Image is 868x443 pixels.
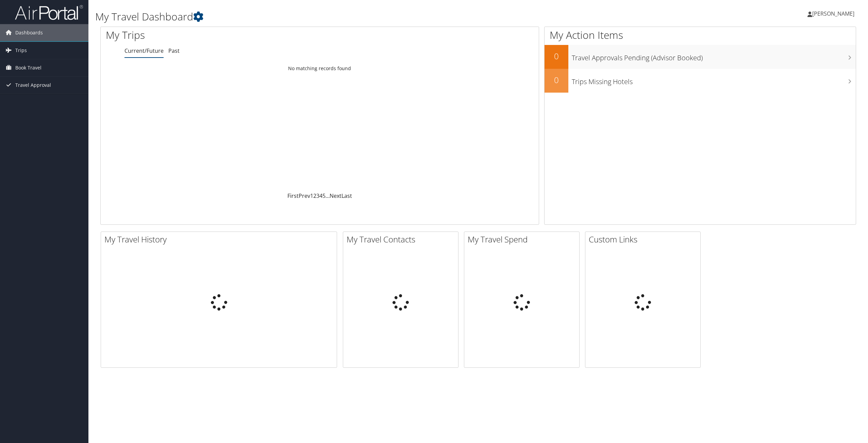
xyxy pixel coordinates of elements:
[572,50,856,63] h3: Travel Approvals Pending (Advisor Booked)
[325,192,330,200] span: …
[95,10,606,24] h1: My Travel Dashboard
[106,28,351,42] h1: My Trips
[313,192,316,200] a: 2
[101,62,539,75] td: No matching records found
[341,192,352,200] a: Last
[168,47,180,54] a: Past
[330,192,341,200] a: Next
[15,24,43,41] span: Dashboards
[572,74,856,86] h3: Trips Missing Hotels
[15,59,41,76] span: Book Travel
[299,192,310,200] a: Prev
[124,47,164,54] a: Current/Future
[545,74,568,86] h2: 0
[316,192,319,200] a: 3
[812,10,854,17] span: [PERSON_NAME]
[807,3,861,24] a: [PERSON_NAME]
[322,192,325,200] a: 5
[545,45,856,69] a: 0Travel Approvals Pending (Advisor Booked)
[545,69,856,93] a: 0Trips Missing Hotels
[15,77,51,94] span: Travel Approval
[468,234,579,245] h2: My Travel Spend
[319,192,322,200] a: 4
[104,234,337,245] h2: My Travel History
[545,50,568,62] h2: 0
[287,192,299,200] a: First
[589,234,700,245] h2: Custom Links
[15,4,83,20] img: airportal-logo.png
[545,28,856,42] h1: My Action Items
[15,42,27,59] span: Trips
[347,234,458,245] h2: My Travel Contacts
[310,192,313,200] a: 1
